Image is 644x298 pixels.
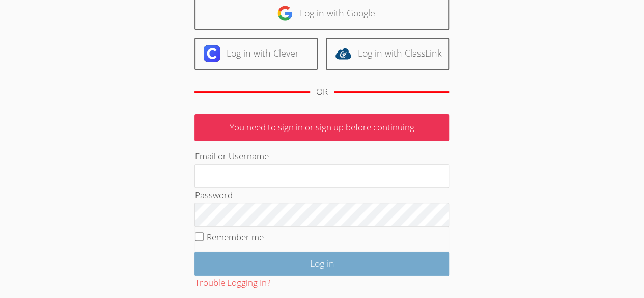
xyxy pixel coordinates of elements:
[277,5,293,21] img: google-logo-50288ca7cdecda66e5e0955fdab243c47b7ad437acaf1139b6f446037453330a.svg
[207,231,264,243] label: Remember me
[194,114,449,141] p: You need to sign in or sign up before continuing
[194,38,318,70] a: Log in with Clever
[204,45,220,62] img: clever-logo-6eab21bc6e7a338710f1a6ff85c0baf02591cd810cc4098c63d3a4b26e2feb20.svg
[326,38,449,70] a: Log in with ClassLink
[194,189,232,201] label: Password
[316,85,328,99] div: OR
[335,45,351,62] img: classlink-logo-d6bb404cc1216ec64c9a2012d9dc4662098be43eaf13dc465df04b49fa7ab582.svg
[194,276,270,290] button: Trouble Logging In?
[194,252,449,276] input: Log in
[194,150,268,162] label: Email or Username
